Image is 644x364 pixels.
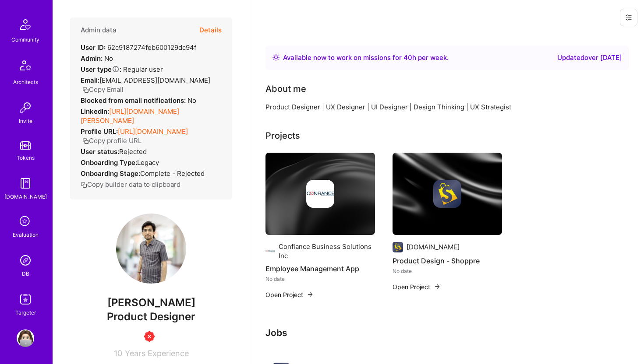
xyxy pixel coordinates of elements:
[82,85,124,94] button: Copy Email
[19,116,32,126] div: Invite
[81,65,121,73] strong: User type :
[82,138,89,144] i: icon Copy
[81,107,179,125] a: [URL][DOMAIN_NAME][PERSON_NAME]
[118,127,188,136] a: [URL][DOMAIN_NAME]
[125,349,189,358] span: Years Experience
[17,175,34,192] img: guide book
[81,180,180,189] button: Copy builder data to clipboard
[137,158,159,167] span: legacy
[81,76,99,84] strong: Email:
[279,242,375,260] div: Confiance Business Solutions Inc
[393,153,502,235] img: cover
[403,53,412,62] span: 40
[144,331,155,342] img: Unqualified
[11,35,39,44] div: Community
[107,310,195,323] span: Product Designer
[81,107,109,115] strong: LinkedIn:
[265,274,375,283] div: No date
[393,282,441,291] button: Open Project
[307,291,314,298] img: arrow-right
[140,169,205,178] span: Complete - Rejected
[119,147,147,156] span: Rejected
[81,182,87,188] i: icon Copy
[22,269,29,278] div: DB
[15,56,36,77] img: Architects
[81,169,140,178] strong: Onboarding Stage:
[81,43,106,52] strong: User ID:
[81,54,103,63] strong: Admin:
[17,329,34,347] img: User Avatar
[17,252,34,269] img: Admin Search
[15,308,36,317] div: Targeter
[393,266,502,276] div: No date
[306,180,334,208] img: Company logo
[4,192,47,201] div: [DOMAIN_NAME]
[81,96,196,105] div: No
[17,290,34,308] img: Skill Targeter
[17,153,35,162] div: Tokens
[70,296,232,309] span: [PERSON_NAME]
[393,242,403,252] img: Company logo
[20,141,31,150] img: tokens
[199,17,222,43] button: Details
[82,87,89,93] i: icon Copy
[114,349,122,358] span: 10
[265,327,620,338] h3: Jobs
[265,102,616,112] div: Product Designer | UX Designer | UI Designer | Design Thinking | UX Strategist
[14,329,36,347] a: User Avatar
[265,246,275,256] img: Company logo
[116,213,186,283] img: User Avatar
[13,77,38,87] div: Architects
[99,76,210,84] span: [EMAIL_ADDRESS][DOMAIN_NAME]
[265,153,375,235] img: cover
[265,129,300,142] div: Projects
[15,14,36,35] img: Community
[265,263,375,274] h4: Employee Management App
[17,213,34,230] i: icon SelectionTeam
[393,255,502,266] h4: Product Design - Shoppre
[81,54,113,63] div: No
[283,52,449,63] div: Available now to work on missions for h per week .
[265,82,306,95] div: About me
[81,147,119,156] strong: User status:
[81,43,196,52] div: 62c9187274feb600129dc94f
[17,99,34,116] img: Invite
[82,136,142,145] button: Copy profile URL
[112,65,120,73] i: Help
[557,52,622,63] div: Updated over [DATE]
[81,65,163,74] div: Regular user
[81,26,117,34] h4: Admin data
[81,127,118,136] strong: Profile URL:
[81,158,137,167] strong: Onboarding Type:
[265,290,314,299] button: Open Project
[81,96,188,105] strong: Blocked from email notifications:
[434,283,441,290] img: arrow-right
[407,242,460,252] div: [DOMAIN_NAME]
[433,180,461,208] img: Company logo
[13,230,39,239] div: Evaluation
[272,54,280,61] img: Availability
